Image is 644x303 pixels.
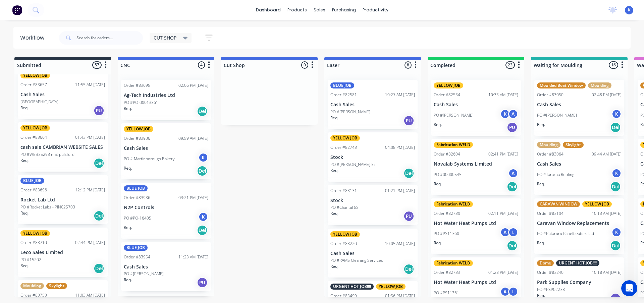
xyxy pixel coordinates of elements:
[330,263,338,269] p: Req.
[404,264,414,275] div: Del
[328,132,418,182] div: YELLOW JOBOrder #8274304:08 PM [DATE]StockPO #[PERSON_NAME] 5sReq.Del
[434,210,460,217] div: Order #82730
[253,5,284,15] a: dashboard
[178,254,208,260] div: 11:23 AM [DATE]
[488,151,518,157] div: 02:41 PM [DATE]
[621,280,637,296] iframe: Intercom live chat
[20,230,50,236] div: YELLOW JOB
[18,70,108,119] div: YELLOW JOBOrder #8365711:55 AM [DATE]Cash Sales[GEOGRAPHIC_DATA]Req.PU
[434,181,442,187] p: Req.
[537,142,560,148] div: Moulding
[124,225,132,231] p: Req.
[121,80,211,120] div: Order #8369502:06 PM [DATE]Ag-Tech Industries LtdPO #PO-00013361Req.Del
[434,240,442,246] p: Req.
[124,254,150,260] div: Order #83954
[434,269,460,276] div: Order #82733
[94,105,104,116] div: PU
[75,292,105,298] div: 11:03 AM [DATE]
[611,168,622,178] div: K
[431,139,521,195] div: Fabrication WELDOrder #8260402:41 PM [DATE]Novalab Systems LimitedPO #00000545AReq.Del
[330,82,354,88] div: BLUE JOB
[330,135,360,141] div: YELLOW JOB
[154,34,176,41] span: CUT SHOP
[124,264,208,270] p: Cash Sales
[610,122,621,133] div: Del
[121,242,211,291] div: BLUE JOBOrder #8395411:23 AM [DATE]Cash SalesPO #[PERSON_NAME]Req.PU
[124,215,151,221] p: PO #PO-16405
[508,168,518,178] div: A
[75,82,105,88] div: 11:55 AM [DATE]
[359,5,392,15] div: productivity
[508,109,518,119] div: A
[592,269,622,276] div: 10:18 AM [DATE]
[197,166,208,176] div: Del
[330,92,357,98] div: Order #82581
[20,210,29,216] p: Req.
[534,80,624,136] div: Moulded Boat WindowMouldingOrder #8305002:48 PM [DATE]Cash SalesPO #[PERSON_NAME]KReq.Del
[534,139,624,195] div: MouldingSkylightOrder #8306409:44 AM [DATE]Cash SalesPO #Tararua RoofingKReq.Del
[537,161,622,167] p: Cash Sales
[582,201,612,207] div: YELLOW JOB
[20,197,105,203] p: Rocket Lab Ltd
[18,175,108,224] div: BLUE JOBOrder #8369612:12 PM [DATE]Rocket Lab LtdPO #Rocket Labs - PIN025703Req.Del
[20,134,47,140] div: Order #83664
[12,5,22,15] img: Factory
[330,188,357,194] div: Order #83131
[20,82,47,88] div: Order #83657
[124,106,132,112] p: Req.
[124,195,150,201] div: Order #83936
[385,241,415,247] div: 10:05 AM [DATE]
[610,240,621,251] div: Del
[124,277,132,283] p: Req.
[20,187,47,193] div: Order #83696
[94,263,104,274] div: Del
[310,5,329,15] div: sales
[75,187,105,193] div: 12:12 PM [DATE]
[178,135,208,141] div: 09:59 AM [DATE]
[537,151,563,157] div: Order #83064
[385,293,415,299] div: 01:56 PM [DATE]
[537,221,622,226] p: Caravan Window Replacements
[434,102,518,108] p: Cash Sales
[284,5,310,15] div: products
[537,172,574,178] p: PO #Tararua Roofing
[588,82,611,88] div: Moulding
[124,100,158,106] p: PO #PO-00013361
[330,198,415,203] p: Stock
[434,161,518,167] p: Novalab Systems Limited
[385,92,415,98] div: 10:27 AM [DATE]
[124,205,208,210] p: N2P Controls
[537,201,580,207] div: CARAVAN WINDOW
[592,210,622,217] div: 10:13 AM [DATE]
[330,284,374,290] div: URGENT HOT JOB!!!!
[121,123,211,179] div: YELLOW JOBOrder #8390609:59 AM [DATE]Cash SalesPO # Martinborough BakeryKReq.Del
[121,183,211,239] div: BLUE JOBOrder #8393603:21 PM [DATE]N2P ControlsPO #PO-16405KReq.Del
[330,204,359,210] p: PO #Chantal 5S
[537,231,594,237] p: PO #Putaruru Panelbeaters Ltd
[20,34,48,42] div: Workflow
[330,257,383,263] p: PO #RAMS Cleaning Services
[75,134,105,140] div: 01:43 PM [DATE]
[124,165,132,171] p: Req.
[124,145,208,151] p: Cash Sales
[537,210,563,217] div: Order #83104
[537,102,622,108] p: Cash Sales
[329,5,359,15] div: purchasing
[404,168,414,179] div: Del
[537,122,545,128] p: Req.
[330,231,360,237] div: YELLOW JOB
[198,212,208,222] div: K
[20,72,50,78] div: YELLOW JOB
[376,284,406,290] div: YELLOW JOB
[385,188,415,194] div: 01:21 PM [DATE]
[46,283,67,289] div: Skylight
[94,210,104,221] div: Del
[18,228,108,277] div: YELLOW JOBOrder #8371002:44 PM [DATE]Leco Sales LimitedPO #15202Req.Del
[20,144,105,150] p: cash sale CAMBRIAN WEBSITE SALES
[94,158,104,169] div: Del
[537,260,554,266] div: Dome
[431,80,521,136] div: YELLOW JOBOrder #8253410:33 AM [DATE]Cash SalesPO #[PERSON_NAME]KAReq.PU
[20,105,29,111] p: Req.
[592,92,622,98] div: 02:48 PM [DATE]
[537,269,563,276] div: Order #83240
